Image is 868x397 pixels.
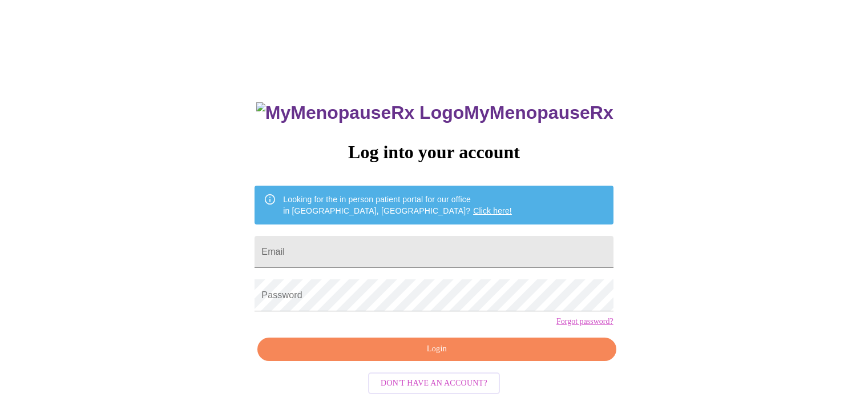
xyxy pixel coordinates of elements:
span: Login [271,342,603,356]
a: Click here! [473,206,512,215]
span: Don't have an account? [381,376,487,391]
button: Login [257,338,616,361]
div: Looking for the in person patient portal for our office in [GEOGRAPHIC_DATA], [GEOGRAPHIC_DATA]? [283,189,512,221]
h3: MyMenopauseRx [256,102,613,123]
h3: Log into your account [255,142,613,163]
img: MyMenopauseRx Logo [256,102,464,123]
a: Don't have an account? [365,377,503,387]
button: Don't have an account? [368,372,500,395]
a: Forgot password? [556,317,613,326]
